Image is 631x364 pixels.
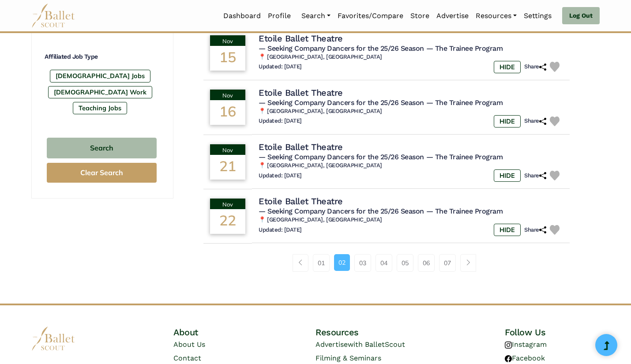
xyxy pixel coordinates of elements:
[315,326,458,338] h4: Resources
[562,7,600,25] a: Log Out
[494,224,521,236] label: HIDE
[315,354,381,362] a: Filming & Seminars
[472,7,520,25] a: Resources
[426,207,503,215] span: — The Trainee Program
[505,326,600,338] h4: Follow Us
[210,209,245,234] div: 22
[426,44,503,53] span: — The Trainee Program
[505,341,512,349] img: instagram logo
[426,98,503,107] span: — The Trainee Program
[494,169,521,182] label: HIDE
[259,108,563,115] h6: 📍 [GEOGRAPHIC_DATA], [GEOGRAPHIC_DATA]
[354,254,371,272] a: 03
[505,354,545,362] a: Facebook
[259,33,343,44] h4: Etoile Ballet Theatre
[73,102,127,114] label: Teaching Jobs
[334,7,407,25] a: Favorites/Compare
[45,53,159,61] h4: Affiliated Job Type
[494,115,521,128] label: HIDE
[47,138,157,158] button: Search
[259,63,302,71] h6: Updated: [DATE]
[259,44,424,53] span: — Seeking Company Dancers for the 25/26 Season
[494,61,521,73] label: HIDE
[259,117,302,125] h6: Updated: [DATE]
[264,7,294,25] a: Profile
[48,86,152,98] label: [DEMOGRAPHIC_DATA] Work
[524,172,546,180] h6: Share
[210,35,245,46] div: Nov
[259,172,302,180] h6: Updated: [DATE]
[315,340,405,349] a: Advertisewith BalletScout
[426,153,503,161] span: — The Trainee Program
[397,254,413,272] a: 05
[259,195,343,207] h4: Etoile Ballet Theatre
[407,7,433,25] a: Store
[433,7,472,25] a: Advertise
[210,199,245,209] div: Nov
[505,340,547,349] a: Instagram
[259,162,563,169] h6: 📍 [GEOGRAPHIC_DATA], [GEOGRAPHIC_DATA]
[418,254,435,272] a: 06
[259,141,343,153] h4: Etoile Ballet Theatre
[220,7,264,25] a: Dashboard
[50,70,150,82] label: [DEMOGRAPHIC_DATA] Jobs
[210,144,245,155] div: Nov
[524,117,546,125] h6: Share
[259,87,343,98] h4: Etoile Ballet Theatre
[259,98,424,107] span: — Seeking Company Dancers for the 25/26 Season
[298,7,334,25] a: Search
[259,53,563,61] h6: 📍 [GEOGRAPHIC_DATA], [GEOGRAPHIC_DATA]
[293,254,481,272] nav: Page navigation example
[210,100,245,125] div: 16
[520,7,555,25] a: Settings
[376,254,392,272] a: 04
[173,354,201,362] a: Contact
[259,216,563,224] h6: 📍 [GEOGRAPHIC_DATA], [GEOGRAPHIC_DATA]
[334,254,350,271] a: 02
[259,207,424,215] span: — Seeking Company Dancers for the 25/26 Season
[47,163,157,183] button: Clear Search
[210,90,245,100] div: Nov
[313,254,330,272] a: 01
[524,63,546,71] h6: Share
[210,155,245,180] div: 21
[259,226,302,234] h6: Updated: [DATE]
[439,254,456,272] a: 07
[259,153,424,161] span: — Seeking Company Dancers for the 25/26 Season
[31,326,75,351] img: logo
[210,46,245,71] div: 15
[348,340,405,349] span: with BalletScout
[524,226,546,234] h6: Share
[505,355,512,362] img: facebook logo
[173,340,205,349] a: About Us
[173,326,268,338] h4: About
